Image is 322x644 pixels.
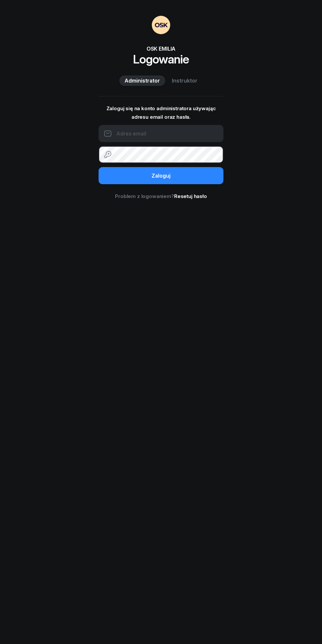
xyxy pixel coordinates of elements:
div: OSK EMILIA [99,45,223,53]
span: Administrator [125,77,160,85]
input: Adres email [99,125,223,142]
img: OSKAdmin [152,16,170,34]
button: Instruktor [167,76,203,86]
span: Instruktor [172,77,197,85]
h1: Logowanie [99,53,223,66]
button: Administrator [119,76,165,86]
div: Zaloguj [151,172,171,180]
a: Resetuj hasło [174,193,207,199]
p: Zaloguj się na konto administratora używając adresu email oraz hasła. [99,104,223,121]
div: Problem z logowaniem? [99,192,223,201]
button: Zaloguj [99,167,223,184]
